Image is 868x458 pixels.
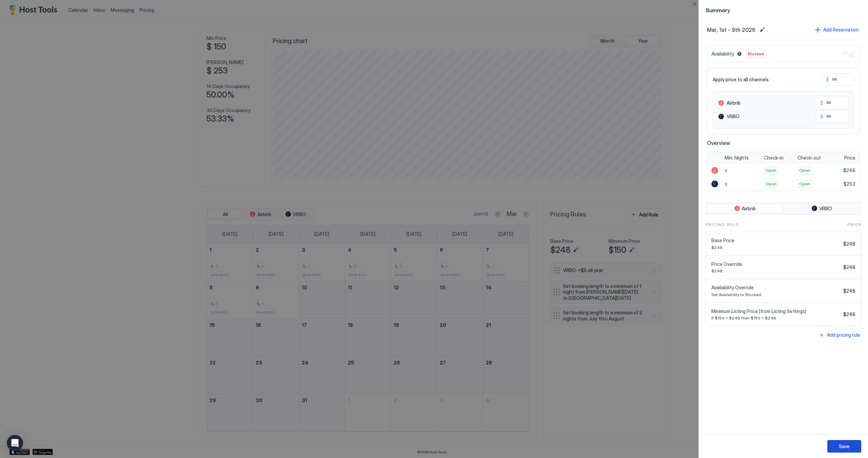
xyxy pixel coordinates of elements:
button: VRBO [784,204,860,213]
span: $248 [843,241,855,247]
span: Availability [711,51,734,57]
span: Base Price [711,237,841,244]
span: $248 [711,245,841,250]
span: $248 [843,288,855,294]
button: Edit date range [758,26,766,34]
span: Summary [706,5,861,14]
div: Open Intercom Messenger [7,435,23,451]
span: Open [799,181,810,187]
span: $248 [843,167,855,173]
span: Availability Override [711,285,841,291]
span: Apply price to all channels [713,77,769,83]
span: 3 [725,182,727,187]
span: Set Availability to Blocked [711,292,841,297]
span: $253 [844,181,855,187]
span: Price Override [711,261,841,267]
span: VRBO [819,206,832,212]
span: $248 [843,264,855,270]
span: $248 [843,311,855,317]
div: Save [839,443,850,450]
span: Price [844,155,855,161]
button: Airbnb [707,204,783,213]
span: Min. Nights [725,155,749,161]
button: Add pricing rule [818,330,861,339]
div: Add Reservation [823,26,859,33]
span: 3 [725,168,727,173]
div: Add pricing rule [827,331,860,338]
span: Check-out [797,155,821,161]
span: Overview [707,140,860,146]
div: tab-group [706,202,861,215]
span: $ [826,77,829,83]
span: $ [820,100,823,106]
span: $ [820,113,823,120]
span: Open [766,167,776,173]
span: $248 [711,268,841,273]
span: Mar, 1st - 9th 2026 [707,26,755,33]
span: Airbnb [727,100,741,106]
button: Blocked dates override all pricing rules and remain unavailable until manually unblocked [735,50,744,58]
span: Minimum Listing Price (from Listing Settings) [711,308,841,314]
span: Check-in [764,155,784,161]
span: VRBO [727,113,739,120]
button: Save [827,440,861,453]
span: Price [847,222,861,228]
span: Airbnb [742,206,756,212]
span: Open [799,167,810,173]
button: Add Reservation [814,25,860,34]
span: Blocked [748,51,764,57]
span: Pricing Rule [706,222,739,228]
span: if $150 > $248 then $150 = $248 [711,315,841,320]
span: Open [766,181,776,187]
